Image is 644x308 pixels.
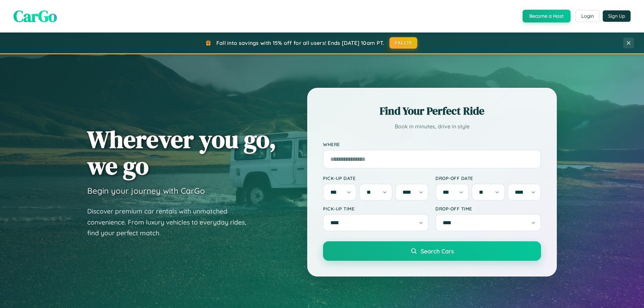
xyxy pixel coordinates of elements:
label: Where [323,141,541,147]
button: Login [576,10,599,22]
h2: Find Your Perfect Ride [323,104,541,118]
label: Drop-off Date [435,175,541,181]
span: Search Cars [421,247,454,255]
button: Become a Host [523,10,571,22]
label: Pick-up Time [323,206,429,211]
p: Book in minutes, drive in style [323,122,541,131]
button: FALL15 [389,37,418,49]
label: Drop-off Time [435,206,541,211]
h3: Begin your journey with CarGo [87,186,205,196]
button: Sign Up [603,10,631,22]
h1: Wherever you go, we go [87,126,276,179]
span: CarGo [13,5,57,27]
span: Fall into savings with 15% off for all users! Ends [DATE] 10am PT. [216,40,384,46]
button: Search Cars [323,241,541,261]
label: Pick-up Date [323,175,429,181]
p: Discover premium car rentals with unmatched convenience. From luxury vehicles to everyday rides, ... [87,206,255,239]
